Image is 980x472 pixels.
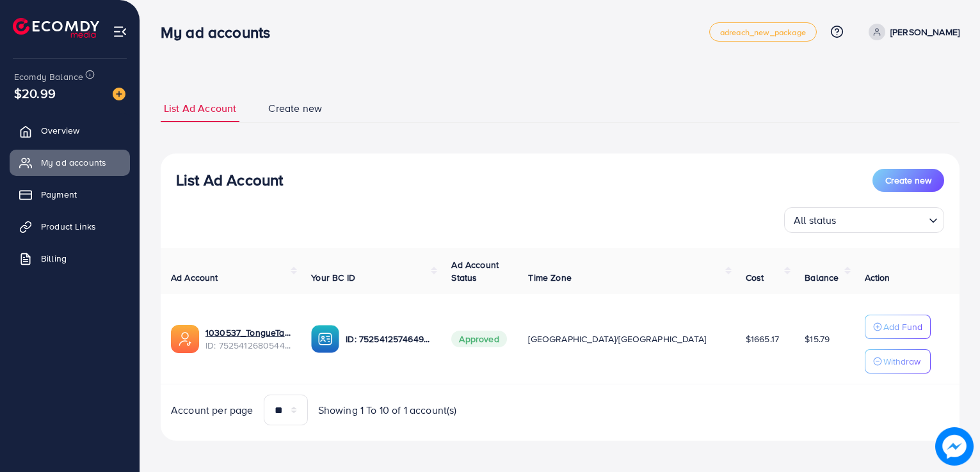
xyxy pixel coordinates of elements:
[171,271,218,284] span: Ad Account
[10,214,130,239] a: Product Links
[10,150,130,175] a: My ad accounts
[865,271,890,284] span: Action
[41,156,106,169] span: My ad accounts
[164,101,236,116] span: List Ad Account
[41,220,96,233] span: Product Links
[528,271,571,284] span: Time Zone
[268,101,322,116] span: Create new
[311,325,339,353] img: ic-ba-acc.ded83a64.svg
[935,427,974,466] img: image
[885,174,931,187] span: Create new
[205,339,291,352] span: ID: 7525412680544141329
[41,124,79,137] span: Overview
[161,23,280,42] h3: My ad accounts
[176,171,283,189] h3: List Ad Account
[311,271,355,284] span: Your BC ID
[872,169,944,192] button: Create new
[171,325,199,353] img: ic-ads-acc.e4c84228.svg
[10,182,130,207] a: Payment
[890,24,960,40] p: [PERSON_NAME]
[113,24,127,39] img: menu
[865,315,931,339] button: Add Fund
[205,326,291,352] div: <span class='underline'>1030537_TongueTang_1752146687547</span></br>7525412680544141329
[865,349,931,374] button: Withdraw
[14,84,56,102] span: $20.99
[205,326,291,339] a: 1030537_TongueTang_1752146687547
[883,319,922,334] p: Add Fund
[791,211,839,230] span: All status
[13,18,99,38] img: logo
[318,403,457,418] span: Showing 1 To 10 of 1 account(s)
[883,354,920,369] p: Withdraw
[10,246,130,271] a: Billing
[113,88,125,100] img: image
[171,403,253,418] span: Account per page
[805,271,839,284] span: Balance
[746,333,779,345] span: $1665.17
[805,333,830,345] span: $15.79
[864,24,960,40] a: [PERSON_NAME]
[451,258,499,284] span: Ad Account Status
[10,118,130,143] a: Overview
[41,188,77,201] span: Payment
[451,331,506,347] span: Approved
[840,208,924,230] input: Search for option
[528,333,706,345] span: [GEOGRAPHIC_DATA]/[GEOGRAPHIC_DATA]
[720,28,806,36] span: adreach_new_package
[14,70,83,83] span: Ecomdy Balance
[784,207,944,233] div: Search for option
[709,22,817,42] a: adreach_new_package
[746,271,764,284] span: Cost
[346,331,431,347] p: ID: 7525412574649745409
[41,252,67,265] span: Billing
